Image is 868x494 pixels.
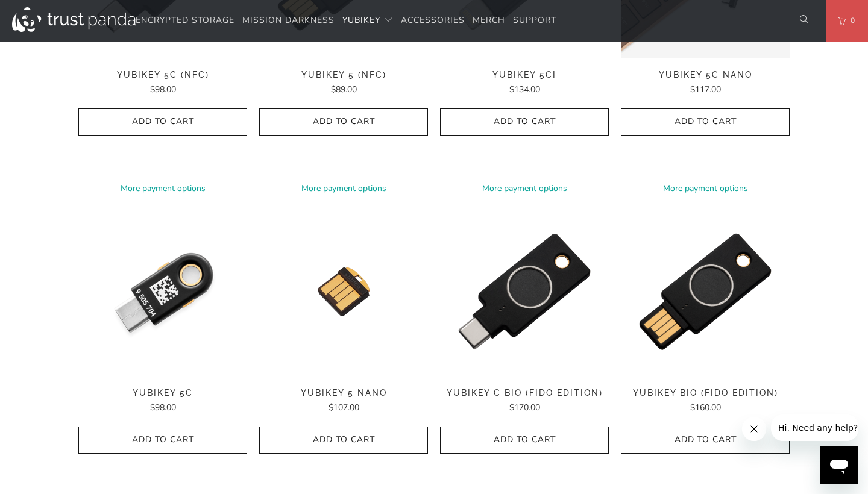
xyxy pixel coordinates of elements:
button: Add to Cart [440,108,609,136]
span: YubiKey 5C Nano [621,70,790,80]
span: Add to Cart [453,435,596,445]
a: Mission Darkness [242,7,335,35]
a: Accessories [401,7,465,35]
span: $160.00 [690,402,721,413]
span: $98.00 [150,84,176,95]
button: Add to Cart [78,427,247,454]
iframe: Message from company [771,414,858,441]
button: Add to Cart [621,427,790,454]
span: Mission Darkness [242,14,335,26]
a: More payment options [621,182,790,195]
img: YubiKey Bio (FIDO Edition) - Trust Panda [621,207,790,376]
img: Trust Panda Australia [12,7,136,32]
button: Add to Cart [78,108,247,136]
span: Support [513,14,556,26]
span: YubiKey 5C (NFC) [78,70,247,80]
span: YubiKey 5 (NFC) [259,70,428,80]
a: Merch [473,7,505,35]
span: Encrypted Storage [136,14,234,26]
span: YubiKey 5 Nano [259,388,428,398]
span: $89.00 [331,84,357,95]
iframe: Button to launch messaging window [820,446,858,484]
iframe: Close message [742,417,766,441]
nav: Translation missing: en.navigation.header.main_nav [136,7,556,35]
a: YubiKey 5 (NFC) $89.00 [259,70,428,96]
a: YubiKey 5C - Trust Panda YubiKey 5C - Trust Panda [78,207,247,376]
a: YubiKey 5 Nano $107.00 [259,388,428,414]
a: YubiKey 5Ci $134.00 [440,70,609,96]
span: Add to Cart [91,117,234,127]
span: Add to Cart [91,435,234,445]
span: Add to Cart [272,117,415,127]
button: Add to Cart [259,108,428,136]
button: Add to Cart [440,427,609,454]
span: YubiKey 5Ci [440,70,609,80]
a: YubiKey 5C Nano $117.00 [621,70,790,96]
button: Add to Cart [259,427,428,454]
img: YubiKey C Bio (FIDO Edition) - Trust Panda [440,207,609,376]
summary: YubiKey [342,7,393,35]
span: YubiKey [342,14,380,26]
span: YubiKey Bio (FIDO Edition) [621,388,790,398]
img: YubiKey 5C - Trust Panda [78,207,247,376]
span: $170.00 [509,402,540,413]
a: YubiKey 5 Nano - Trust Panda YubiKey 5 Nano - Trust Panda [259,207,428,376]
span: YubiKey 5C [78,388,247,398]
span: Accessories [401,14,465,26]
a: YubiKey 5C (NFC) $98.00 [78,70,247,96]
span: Add to Cart [272,435,415,445]
a: More payment options [78,182,247,195]
span: Add to Cart [634,435,777,445]
span: Merch [473,14,505,26]
span: Add to Cart [453,117,596,127]
a: YubiKey Bio (FIDO Edition) $160.00 [621,388,790,414]
a: More payment options [440,182,609,195]
img: YubiKey 5 Nano - Trust Panda [259,207,428,376]
a: YubiKey C Bio (FIDO Edition) $170.00 [440,388,609,414]
span: 0 [846,14,855,27]
a: YubiKey Bio (FIDO Edition) - Trust Panda YubiKey Bio (FIDO Edition) - Trust Panda [621,207,790,376]
span: YubiKey C Bio (FIDO Edition) [440,388,609,398]
span: $98.00 [150,402,176,413]
a: Encrypted Storage [136,7,234,35]
span: $134.00 [509,84,540,95]
span: $117.00 [690,84,721,95]
a: YubiKey 5C $98.00 [78,388,247,414]
span: $107.00 [329,402,359,413]
button: Add to Cart [621,108,790,136]
a: Support [513,7,556,35]
a: More payment options [259,182,428,195]
span: Add to Cart [634,117,777,127]
a: YubiKey C Bio (FIDO Edition) - Trust Panda YubiKey C Bio (FIDO Edition) - Trust Panda [440,207,609,376]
